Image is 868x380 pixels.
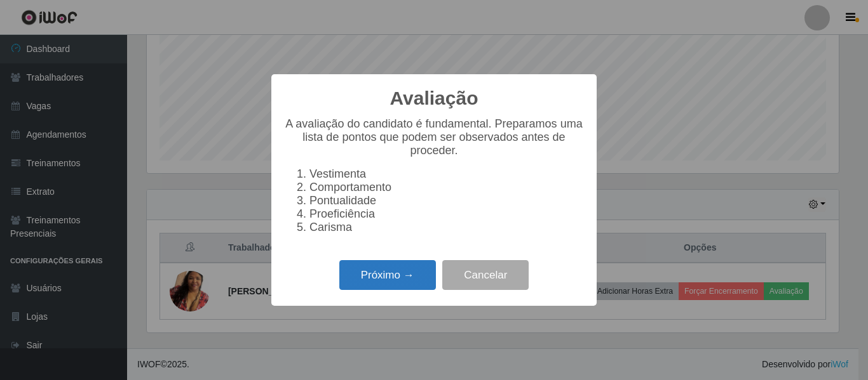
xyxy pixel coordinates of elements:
p: A avaliação do candidato é fundamental. Preparamos uma lista de pontos que podem ser observados a... [284,117,584,157]
li: Pontualidade [309,194,584,207]
li: Vestimenta [309,167,584,181]
h2: Avaliação [390,87,478,110]
li: Comportamento [309,181,584,194]
li: Carisma [309,221,584,234]
button: Próximo → [339,260,436,290]
li: Proeficiência [309,207,584,221]
button: Cancelar [442,260,529,290]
